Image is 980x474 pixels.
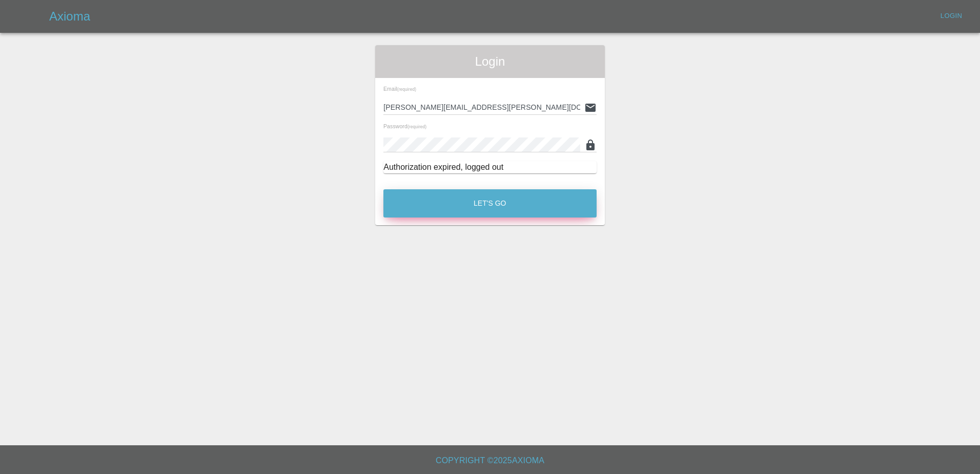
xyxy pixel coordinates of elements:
small: (required) [397,87,416,92]
small: (required) [407,125,426,129]
h6: Copyright © 2025 Axioma [8,453,972,468]
span: Email [383,86,416,92]
button: Let's Go [383,189,597,218]
div: Authorization expired, logged out [383,161,597,173]
a: Login [935,8,968,24]
span: Password [383,123,426,129]
h5: Axioma [49,8,90,25]
span: Login [383,53,597,70]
